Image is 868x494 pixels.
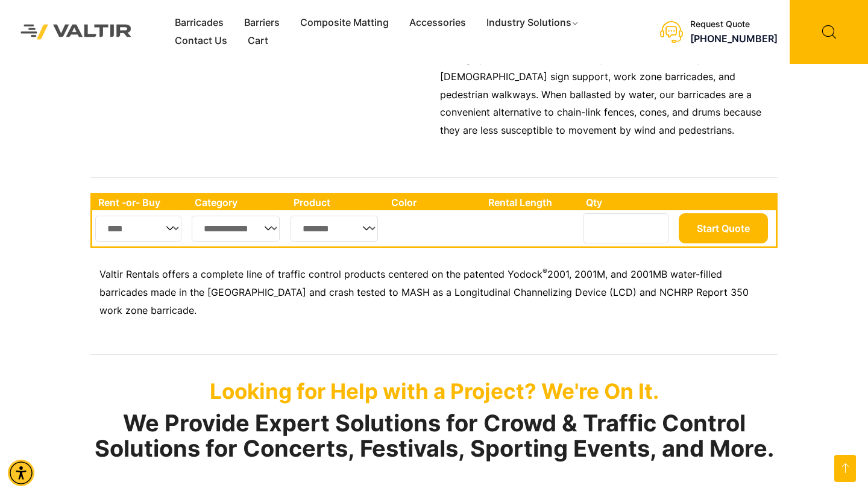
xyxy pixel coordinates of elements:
img: Valtir Rentals [9,13,143,51]
select: Single select [192,216,280,242]
th: Rental Length [482,195,580,210]
a: Contact Us [165,32,237,50]
select: Single select [95,216,181,242]
th: Color [385,195,482,210]
div: Accessibility Menu [8,460,34,486]
span: Valtir Rentals offers a complete line of traffic control products centered on the patented Yodock [99,268,542,280]
th: Category [189,195,288,210]
p: Our heady-duty barricades are made in the [GEOGRAPHIC_DATA] and are highly rated for traffic cont... [440,32,772,140]
a: Barriers [234,14,290,32]
input: Number [583,213,668,243]
button: Start Quote [679,213,768,243]
a: Accessories [399,14,476,32]
a: call (888) 496-3625 [690,33,778,45]
th: Rent -or- Buy [92,195,189,210]
p: Looking for Help with a Project? We're On It. [90,378,778,404]
a: Barricades [165,14,234,32]
a: Open this option [834,455,856,482]
a: Cart [237,32,278,50]
th: Qty [580,195,676,210]
div: Request Quote [690,19,778,30]
span: 2001, 2001M, and 2001MB water-filled barricades made in the [GEOGRAPHIC_DATA] and crash tested to... [99,268,749,316]
th: Product [288,195,386,210]
select: Single select [291,216,378,242]
a: Industry Solutions [476,14,590,32]
sup: ® [542,267,547,276]
a: Composite Matting [290,14,399,32]
h2: We Provide Expert Solutions for Crowd & Traffic Control Solutions for Concerts, Festivals, Sporti... [90,411,778,461]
